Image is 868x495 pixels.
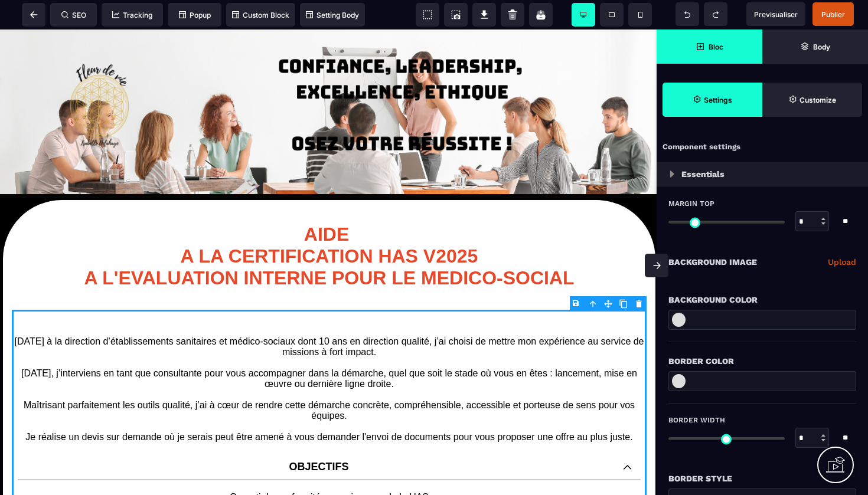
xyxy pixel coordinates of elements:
[668,255,757,269] p: Background Image
[179,11,211,19] span: Popup
[306,11,359,19] span: Setting Body
[232,11,289,19] span: Custom Block
[668,199,714,208] span: Margin Top
[27,431,611,444] p: OBJECTIFS
[762,29,868,64] span: Open Layer Manager
[668,415,725,425] span: Border Width
[657,29,762,64] span: Open Blocks
[821,10,845,19] span: Publier
[444,3,468,27] span: Screenshot
[704,96,732,104] strong: Settings
[813,42,830,51] strong: Body
[709,42,723,51] strong: Bloc
[681,167,725,181] p: Essentials
[668,293,856,307] div: Background Color
[668,471,856,486] div: Border Style
[12,304,647,416] text: [DATE] à la direction d’établissements sanitaires et médico-sociaux dont 10 ans en direction qual...
[828,255,856,269] a: Upload
[416,3,439,27] span: View components
[3,194,655,265] h1: AIDE A LA CERTIFICATION HAS V2025 A L'EVALUATION INTERNE POUR LE MEDICO-SOCIAL
[762,83,862,117] span: Open Style Manager
[670,171,674,178] img: loading
[746,2,805,26] span: Preview
[668,354,856,368] div: Border Color
[663,83,762,117] span: Settings
[754,10,798,19] span: Previsualiser
[800,96,836,104] strong: Customize
[657,136,868,159] div: Component settings
[112,11,152,19] span: Tracking
[61,11,86,19] span: SEO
